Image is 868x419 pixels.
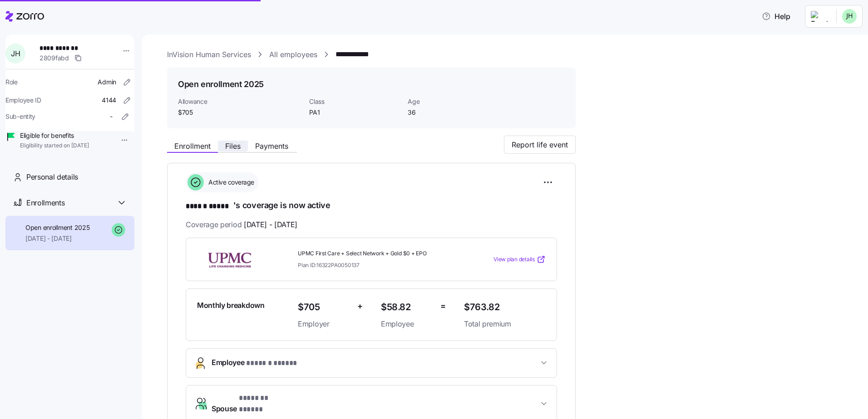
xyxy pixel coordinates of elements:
[408,97,499,106] span: Age
[244,219,297,230] span: [DATE] - [DATE]
[755,7,798,25] button: Help
[440,300,446,313] span: =
[298,300,350,315] span: $705
[762,11,790,22] span: Help
[25,234,89,243] span: [DATE] - [DATE]
[20,131,89,140] span: Eligible for benefits
[212,357,298,369] span: Employee
[98,78,116,87] span: Admin
[5,112,35,121] span: Sub-entity
[298,250,457,258] span: UPMC First Care + Select Network + Gold $0 + EPO
[197,249,262,270] img: UPMC
[26,171,78,183] span: Personal details
[5,78,18,87] span: Role
[178,78,264,90] h1: Open enrollment 2025
[309,97,400,106] span: Class
[493,255,535,264] span: View plan details
[26,197,64,209] span: Enrollments
[464,318,546,330] span: Total premium
[811,11,829,22] img: Employer logo
[504,136,576,154] button: Report life event
[842,9,857,24] img: 1825ce3275ace5e53e564ba0ab736d9c
[298,261,360,269] span: Plan ID: 16322PA0050137
[178,97,302,106] span: Allowance
[381,318,433,330] span: Employee
[167,49,251,60] a: InVision Human Services
[408,108,499,117] span: 36
[512,139,568,150] span: Report life event
[110,112,113,121] span: -
[298,318,350,330] span: Employer
[186,200,557,212] h1: 's coverage is now active
[309,108,400,117] span: PA1
[493,255,546,264] a: View plan details
[174,142,211,150] span: Enrollment
[5,96,41,105] span: Employee ID
[357,300,363,313] span: +
[464,300,546,315] span: $763.82
[269,49,317,60] a: All employees
[102,96,116,105] span: 4144
[39,54,69,63] span: 2809fabd
[225,142,241,150] span: Files
[212,393,293,414] span: Spouse
[206,178,254,187] span: Active coverage
[381,300,433,315] span: $58.82
[20,142,89,150] span: Eligibility started on [DATE]
[186,219,297,230] span: Coverage period
[197,300,265,311] span: Monthly breakdown
[178,108,302,117] span: $705
[25,223,89,232] span: Open enrollment 2025
[255,142,288,150] span: Payments
[11,50,20,57] span: J H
